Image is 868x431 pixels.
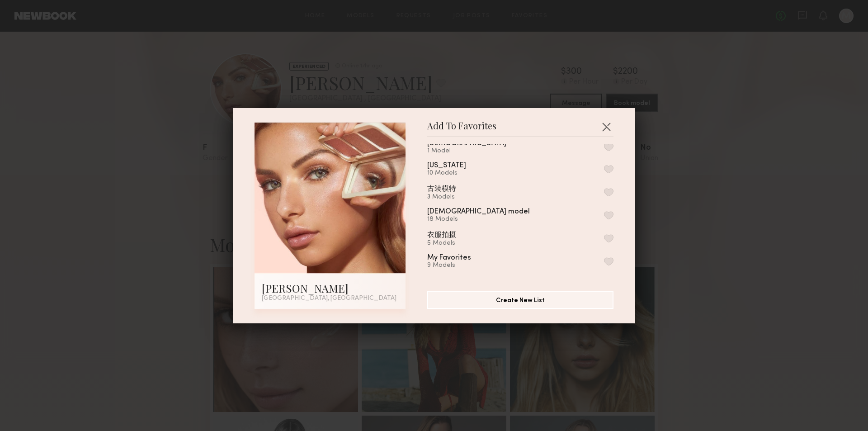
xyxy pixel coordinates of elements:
div: [GEOGRAPHIC_DATA], [GEOGRAPHIC_DATA] [262,295,398,302]
div: 18 Models [427,216,552,223]
div: My Favorites [427,254,471,262]
div: 衣服拍摄 [427,230,456,240]
div: 5 Models [427,240,478,247]
div: 1 Model [427,147,528,155]
span: Add To Favorites [427,123,496,136]
div: 9 Models [427,262,493,269]
div: [DEMOGRAPHIC_DATA] model [427,208,530,216]
button: Create New List [427,291,613,309]
div: 10 Models [427,170,488,177]
div: [US_STATE] [427,162,466,170]
button: Close [599,119,613,134]
div: [PERSON_NAME] [262,281,398,295]
div: 古装模特 [427,184,456,194]
div: 3 Models [427,194,478,201]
